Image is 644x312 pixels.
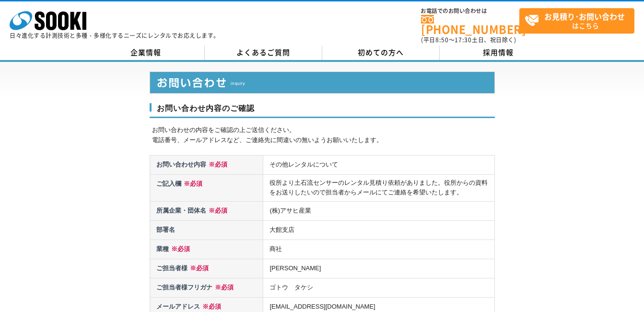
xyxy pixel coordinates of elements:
th: ご担当者様 [150,259,263,278]
span: ※必須 [200,303,221,310]
td: ゴトウ タケシ [263,278,494,297]
td: 商社 [263,240,494,259]
th: ご担当者様フリガナ [150,278,263,297]
span: ※必須 [206,161,227,168]
a: よくあるご質問 [205,46,322,60]
span: お電話でのお問い合わせは [421,8,519,14]
span: はこちら [525,9,634,33]
span: 17:30 [455,36,472,44]
strong: お見積り･お問い合わせ [544,11,625,22]
a: お見積り･お問い合わせはこちら [519,8,634,34]
span: ※必須 [169,245,190,252]
span: ※必須 [206,207,227,214]
th: 部署名 [150,220,263,240]
p: お問い合わせの内容をご確認の上ご送信ください。 電話番号、メールアドレスなど、ご連絡先に間違いの無いようお願いいたします。 [152,125,495,145]
td: その他レンタルについて [263,156,494,175]
td: [PERSON_NAME] [263,259,494,278]
a: 採用情報 [440,46,557,60]
a: [PHONE_NUMBER] [421,15,519,35]
h3: お問い合わせ内容のご確認 [150,103,495,119]
th: 業種 [150,240,263,259]
td: (株)アサヒ産業 [263,201,494,220]
td: 大館支店 [263,220,494,240]
td: 役所より土石流センサーのレンタル見積り依頼がありました。役所からの資料をお送りしたいので担当者からメールにてご連絡を希望いたします。 [263,175,494,202]
th: お問い合わせ内容 [150,156,263,175]
span: ※必須 [187,264,209,272]
span: (平日 ～ 土日、祝日除く) [421,36,516,44]
th: ご記入欄 [150,175,263,202]
span: 初めての方へ [358,47,404,58]
p: 日々進化する計測技術と多種・多様化するニーズにレンタルでお応えします。 [10,33,220,38]
a: 企業情報 [87,46,205,60]
span: ※必須 [181,180,202,187]
span: ※必須 [212,284,234,291]
img: お問い合わせ [150,72,495,94]
span: 8:50 [435,36,449,44]
a: 初めての方へ [322,46,440,60]
th: 所属企業・団体名 [150,201,263,220]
